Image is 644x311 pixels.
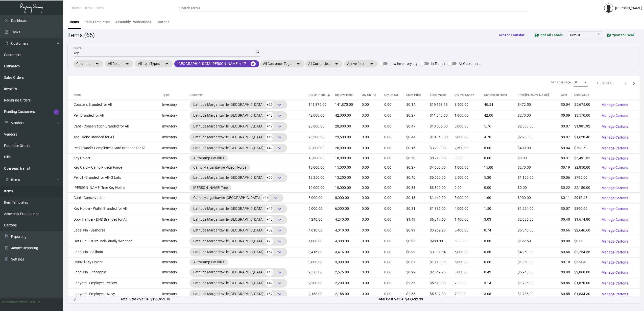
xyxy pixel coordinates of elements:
td: Inventory [162,183,189,192]
td: $0.14 [406,99,430,110]
span: +45 [266,205,273,212]
button: Manage Cartons [598,133,632,142]
div: Qty Per Carton [455,93,474,97]
td: $0.31 [406,203,430,214]
td: $0.16 [406,143,430,153]
td: 42,000.00 [308,110,335,121]
td: $3,800.00 [430,183,455,192]
div: Price [PERSON_NAME] [518,93,549,97]
td: 0.00 [384,192,407,203]
span: Manage Cartons [602,207,628,211]
td: Inventory [162,163,189,172]
td: $0.38 [406,183,430,192]
td: $0.06 [561,172,574,183]
td: $2,350.00 [518,121,561,132]
td: 0.00 [384,225,407,236]
div: Type [162,93,169,97]
span: Manage Cartons [602,135,628,139]
button: Accept Transfer [495,31,529,40]
span: +25 [266,101,273,108]
td: Card - Conservation [67,192,162,203]
td: Perks/Rack/ Compliment Card Branded for All [67,143,162,153]
div: Latitude Margaritaville [GEOGRAPHIC_DATA] [193,101,283,109]
mat-icon: arrow_drop_down [295,61,301,67]
div: Qty Per Carton [455,93,484,97]
div: 1 – 50 of 65 [597,81,613,86]
span: Manage Cartons [602,270,628,274]
span: keyboard_arrow_down [277,217,283,223]
td: $5,491.35 [574,153,598,163]
mat-chip: All Item Types [135,60,173,67]
td: $0.04 [561,143,574,153]
div: Latitude Margaritaville [GEOGRAPHIC_DATA] [193,112,283,119]
div: [PERSON_NAME] Tree [193,185,228,190]
span: +46 [266,134,273,141]
button: Manage Cartons [598,111,632,120]
div: Items (65) [67,31,95,40]
span: Manage Cartons [602,114,628,118]
td: Tag - Robe Branded for All [67,132,162,143]
td: Inventory [162,214,189,225]
td: $270.00 [518,110,561,121]
td: $0.27 [406,110,430,121]
span: Manage Cartons [602,186,628,190]
td: 5.76 [484,121,518,132]
td: 1,000.00 [455,110,484,121]
td: Pen Branded for All [67,110,162,121]
span: Manage Cartons [602,176,628,180]
td: 23,500.00 [308,132,335,143]
div: Latitude Margaritaville [GEOGRAPHIC_DATA] [193,123,283,130]
span: Manage Cartons [602,281,628,285]
span: keyboard_arrow_down [277,102,283,108]
td: 15,000.00 [335,163,362,172]
td: 5,000.00 [455,132,484,143]
td: 23,500.00 [335,132,362,143]
td: $2,180.00 [574,183,598,192]
mat-icon: arrow_drop_down [369,61,375,67]
td: 4,010.00 [335,225,362,236]
button: Manage Cartons [598,144,632,153]
div: Cartons on Hand [484,93,507,97]
td: 15,000.00 [308,163,335,172]
span: Manage Cartons [602,146,628,150]
td: Inventory [162,192,189,203]
td: 20,000.00 [335,143,362,153]
td: 0.00 [484,183,518,192]
span: Manage Cartons [602,166,628,170]
td: Inventory [162,110,189,121]
td: $0.07 [561,121,574,132]
div: Qty On SO [384,93,398,97]
td: $0.09 [561,110,574,121]
button: Manage Cartons [598,226,632,235]
td: 0.00 [362,183,384,192]
td: 42.00 [484,110,518,121]
span: Manage Cartons [602,239,628,243]
button: Manage Cartons [598,258,632,267]
mat-chip: Active filter [344,60,378,67]
td: 5,000.00 [455,192,484,203]
td: 1,400.00 [455,214,484,225]
td: Inventory [162,203,189,214]
button: Next page [630,79,638,87]
div: Cartons [157,19,169,25]
td: $0.44 [406,132,430,143]
span: +49 [266,144,273,152]
td: $0.99 [406,225,430,236]
td: $1,440.00 [430,192,455,203]
td: 0.00 [362,153,384,163]
button: Manage Cartons [598,248,632,257]
span: Manage Cartons [602,228,628,232]
div: Camp Margaritaville Pigeon Forge [193,165,246,170]
mat-icon: arrow_drop_down [124,61,130,67]
div: Items [70,19,79,25]
td: 8,000.00 [335,192,362,203]
td: 0.00 [455,183,484,192]
td: $1,224.00 [518,203,561,214]
mat-icon: cancel [250,61,256,67]
button: Manage Cartons [598,173,632,182]
span: keyboard_arrow_down [273,195,279,201]
span: Items [84,6,92,10]
td: $1,836.00 [430,203,455,214]
span: Manage Cartons [602,250,628,254]
button: Export to Excel [603,31,638,40]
